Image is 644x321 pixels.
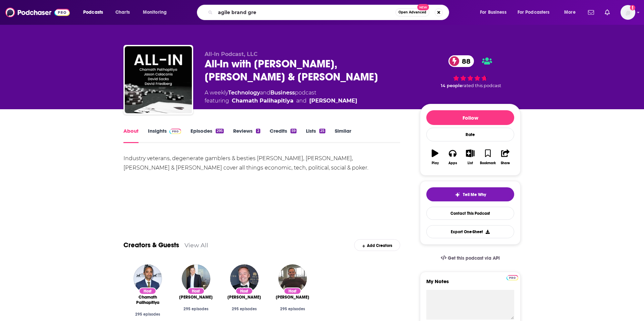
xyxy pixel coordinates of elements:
div: List [468,161,473,165]
span: More [564,8,576,17]
button: open menu [78,7,112,18]
a: Reviews2 [233,128,260,143]
div: 295 [216,129,224,133]
span: Tell Me Why [463,192,486,197]
img: Podchaser - Follow, Share and Rate Podcasts [5,6,70,19]
a: Show notifications dropdown [585,7,597,18]
a: About [123,128,139,143]
div: Apps [448,161,457,165]
div: 295 episodes [225,307,263,311]
div: 295 episodes [129,312,166,317]
a: Similar [335,128,351,143]
span: All-In Podcast, LLC [205,51,258,57]
img: David O. Sacks [182,264,210,293]
button: open menu [475,7,515,18]
img: David Friedberg [278,264,307,293]
a: Chamath Palihapitiya [129,295,166,305]
input: Search podcasts, credits, & more... [215,7,395,18]
button: Share [497,145,514,169]
span: [PERSON_NAME] [227,295,261,300]
img: Podchaser Pro [506,275,518,280]
a: David Friedberg [276,295,309,300]
a: Contact This Podcast [426,207,514,220]
button: Play [426,145,444,169]
button: Apps [444,145,461,169]
img: Jason Calacanis [230,264,259,293]
div: Search podcasts, credits, & more... [203,5,455,20]
div: 2 [256,129,260,133]
div: Play [432,161,439,165]
img: Chamath Palihapitiya [133,264,162,293]
div: Industry veterans, degenerate gamblers & besties [PERSON_NAME], [PERSON_NAME], [PERSON_NAME] & [P... [123,154,400,173]
div: Host [187,287,205,295]
img: Podchaser Pro [169,129,181,134]
span: and [296,97,307,105]
span: and [260,89,270,96]
span: rated this podcast [462,83,501,88]
button: open menu [513,7,559,18]
div: A weekly podcast [205,89,357,105]
a: David O. Sacks [179,295,213,300]
div: 88 14 peoplerated this podcast [420,51,521,93]
a: Show notifications dropdown [602,7,612,18]
span: Monitoring [143,8,167,17]
span: featuring [205,97,357,105]
span: New [417,4,429,10]
div: Host [139,287,156,295]
img: tell me why sparkle [455,192,460,197]
span: Podcasts [83,8,103,17]
a: Creators & Guests [123,241,179,249]
a: Chamath Palihapitiya [232,97,293,105]
button: open menu [559,7,584,18]
div: Host [284,287,301,295]
a: Lists25 [306,128,325,143]
span: 14 people [441,83,462,88]
div: 295 episodes [274,307,311,311]
span: For Podcasters [518,8,550,17]
span: Get this podcast via API [448,255,500,261]
label: My Notes [426,278,514,290]
a: Episodes295 [191,128,224,143]
a: Business [270,89,295,96]
a: Jason Calacanis [227,295,261,300]
button: Show profile menu [621,5,635,20]
span: Open Advanced [398,11,426,14]
span: For Business [480,8,506,17]
a: Technology [228,89,260,96]
div: Share [501,161,510,165]
button: Follow [426,110,514,125]
a: David Friedberg [309,97,357,105]
a: 88 [448,55,474,67]
span: Charts [115,8,130,17]
button: open menu [138,7,175,18]
a: Charts [111,7,134,18]
a: Get this podcast via API [435,250,505,266]
img: All-In with Chamath, Jason, Sacks & Friedberg [125,46,192,113]
a: InsightsPodchaser Pro [148,128,181,143]
div: Bookmark [480,161,496,165]
div: Host [235,287,253,295]
div: 59 [290,129,297,133]
div: 295 episodes [177,307,215,311]
button: Open AdvancedNew [395,8,429,16]
a: View All [184,242,208,249]
div: 25 [319,129,325,133]
button: Bookmark [479,145,496,169]
a: Credits59 [270,128,297,143]
div: Rate [426,128,514,141]
span: 88 [455,55,474,67]
svg: Add a profile image [630,5,635,10]
a: Pro website [506,274,518,280]
img: User Profile [621,5,635,20]
button: Export One-Sheet [426,225,514,238]
span: [PERSON_NAME] [276,295,309,300]
button: List [462,145,479,169]
div: Add Creators [354,239,400,251]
